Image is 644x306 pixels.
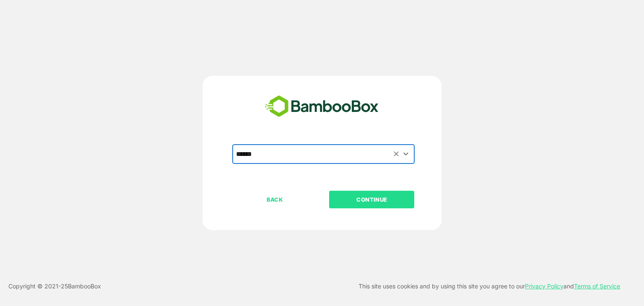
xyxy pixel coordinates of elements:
[525,283,563,290] a: Privacy Policy
[358,281,620,291] p: This site uses cookies and by using this site you agree to our and
[329,191,414,208] button: CONTINUE
[232,191,317,208] button: BACK
[330,195,414,204] p: CONTINUE
[233,195,317,204] p: BACK
[574,283,620,290] a: Terms of Service
[8,281,101,291] p: Copyright © 2021- 25 BambooBox
[400,148,412,160] button: Open
[260,93,383,120] img: bamboobox
[392,149,401,159] button: Clear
